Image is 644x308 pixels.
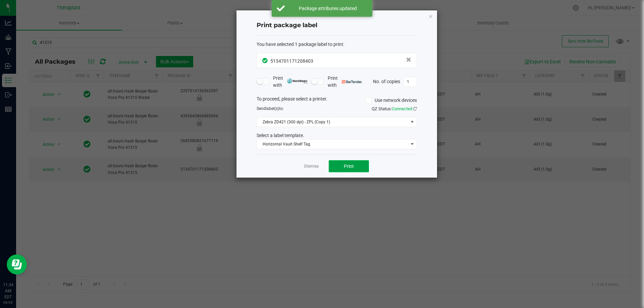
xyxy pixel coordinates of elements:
[270,58,313,64] span: 5134701171208403
[344,164,354,169] span: Print
[329,160,369,172] button: Print
[262,57,269,64] span: In Sync
[273,75,308,89] span: Print with
[7,254,27,274] iframe: Resource center
[342,80,362,83] img: bartender.png
[257,139,408,149] span: Horizontal Vault Shelf Tag
[257,117,408,127] span: Zebra ZD421 (300 dpi) - ZPL (Copy 1)
[252,96,422,106] div: To proceed, please select a printer.
[328,75,362,89] span: Print with
[257,41,417,48] div: :
[266,106,279,111] span: label(s)
[392,106,412,111] span: Connected
[257,42,343,47] span: You have selected 1 package label to print
[257,21,417,30] h4: Print package label
[288,5,367,12] div: Package attributes updated
[257,106,284,111] span: Send to:
[373,78,400,84] span: No. of copies
[366,97,417,104] label: Use network devices
[287,78,308,83] img: mark_magic_cybra.png
[252,132,422,139] div: Select a label template.
[304,164,319,169] a: Dismiss
[372,106,417,111] span: QZ Status:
